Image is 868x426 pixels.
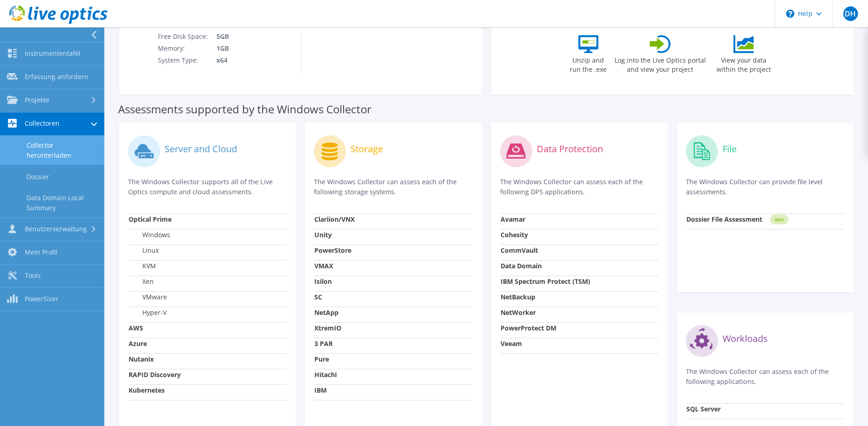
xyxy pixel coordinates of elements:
[843,6,858,21] span: DH
[786,10,794,18] svg: \n
[501,339,522,348] strong: Veeam
[129,215,172,224] strong: Optical Prime
[501,261,542,270] strong: Data Domain
[129,277,154,286] label: Xen
[686,177,844,197] p: The Windows Collector can provide file level assessments.
[129,324,143,332] strong: AWS
[314,277,332,286] strong: Isilon
[129,261,156,271] label: KVM
[314,261,333,270] strong: VMAX
[314,339,333,348] strong: 3 PAR
[314,355,329,363] strong: Pure
[157,31,210,43] td: Free Disk Space:
[157,54,210,66] td: System Type:
[129,230,170,240] label: Windows
[500,177,658,197] p: The Windows Collector can assess each of the following DPS applications.
[210,43,275,54] td: 1GB
[314,386,327,394] strong: IBM
[501,293,535,301] strong: NetBackup
[314,177,472,197] p: The Windows Collector can assess each of the following storage systems.
[128,177,286,197] p: The Windows Collector supports all of the Live Optics compute and cloud assessments.
[129,246,159,255] label: Linux
[118,105,372,114] label: Assessments supported by the Windows Collector
[314,230,332,239] strong: Unity
[501,215,525,224] strong: Avamar
[165,144,237,154] label: Server and Cloud
[722,334,768,343] label: Workloads
[129,339,147,348] strong: Azure
[567,53,609,74] label: Unzip and run the .exe
[686,405,721,413] strong: SQL Server
[501,308,536,317] strong: NetWorker
[501,230,528,239] strong: Cohesity
[774,217,783,222] tspan: NEW!
[614,53,706,74] label: Log into the Live Optics portal and view your project
[314,215,355,224] strong: Clariion/VNX
[711,53,777,74] label: View your data within the project
[129,355,154,363] strong: Nutanix
[314,308,339,317] strong: NetApp
[129,308,167,317] label: Hyper-V
[501,277,590,286] strong: IBM Spectrum Protect (TSM)
[686,367,844,387] p: The Windows Collector can assess each of the following applications.
[686,215,762,224] strong: Dossier File Assessment
[129,386,165,394] strong: Kubernetes
[210,54,275,66] td: x64
[501,324,556,332] strong: PowerProtect DM
[537,144,603,154] label: Data Protection
[501,246,538,255] strong: CommVault
[350,144,383,154] label: Storage
[210,31,275,43] td: 5GB
[722,144,737,154] label: File
[314,293,322,301] strong: SC
[314,370,337,379] strong: Hitachi
[314,324,341,332] strong: XtremIO
[314,246,351,255] strong: PowerStore
[129,293,167,302] label: VMware
[129,370,181,379] strong: RAPID Discovery
[157,43,210,54] td: Memory:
